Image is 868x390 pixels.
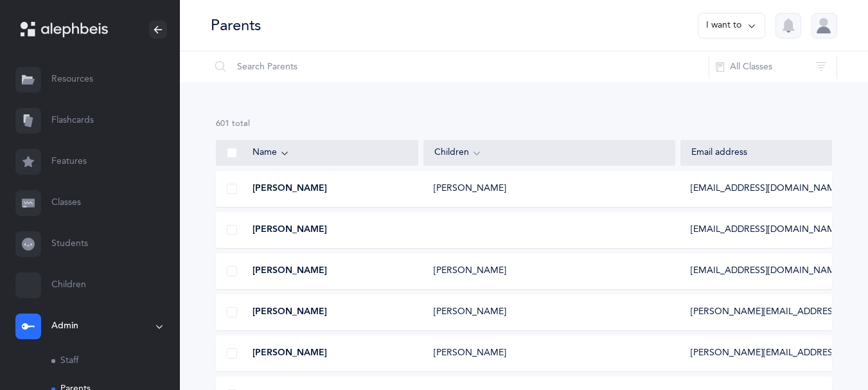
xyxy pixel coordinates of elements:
[680,265,831,278] div: [EMAIL_ADDRESS][DOMAIN_NAME]
[232,119,250,128] span: total
[252,146,407,160] div: Name
[216,118,832,130] div: 601
[434,306,506,319] div: [PERSON_NAME]
[210,51,709,82] input: Search Parents
[252,306,327,319] span: [PERSON_NAME]
[680,306,831,319] div: [PERSON_NAME][EMAIL_ADDRESS][DOMAIN_NAME]
[252,224,327,236] span: [PERSON_NAME]
[252,265,327,278] span: [PERSON_NAME]
[680,224,831,236] div: [EMAIL_ADDRESS][DOMAIN_NAME]
[252,347,327,360] span: [PERSON_NAME]
[691,146,821,159] div: Email address
[51,347,180,375] a: Staff
[698,13,765,39] button: I want to
[434,347,506,360] div: [PERSON_NAME]
[680,182,831,195] div: [EMAIL_ADDRESS][DOMAIN_NAME]
[252,182,327,195] span: [PERSON_NAME]
[434,265,506,278] div: [PERSON_NAME]
[434,146,664,160] div: Children
[680,347,831,360] div: [PERSON_NAME][EMAIL_ADDRESS][PERSON_NAME][DOMAIN_NAME]
[709,51,837,82] button: All Classes
[211,15,261,36] div: Parents
[434,182,506,195] div: [PERSON_NAME]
